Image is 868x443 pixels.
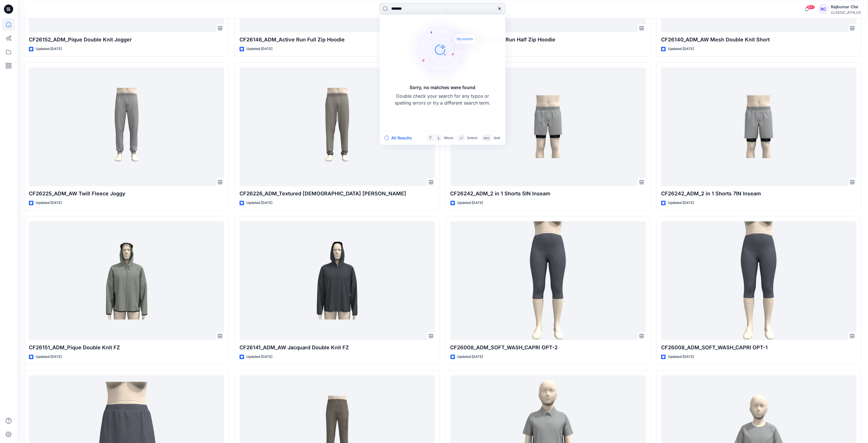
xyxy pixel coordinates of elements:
div: RC [818,4,829,14]
a: CF26008_ADM_SOFT_WASH_CAPRI OPT-1 [661,221,856,340]
p: Move [444,135,453,141]
p: Quit [494,135,500,141]
p: CF26008_ADM_SOFT_WASH_CAPRI OPT-1 [661,344,856,352]
p: Double check your search for any typos or spelling errors or try a different search term. [394,93,491,106]
p: Updated [DATE] [36,200,62,206]
p: CF26225_ADM_AW Twill Fleece Joggy [29,190,224,198]
p: Select [467,135,477,141]
p: Updated [DATE] [246,46,272,52]
p: Updated [DATE] [457,354,483,360]
p: Updated [DATE] [668,200,694,206]
a: CF26151_ADM_Pique Double Knit FZ [29,221,224,340]
p: CF26226_ADM_Textured [DEMOGRAPHIC_DATA] [PERSON_NAME] [240,190,435,198]
div: Rajkumar Cfai [831,3,861,10]
p: CF26147_ADM_Active Run Half Zip Hoodie [450,36,646,44]
p: esc [484,135,490,141]
p: CF26140_ADM_AW Mesh Double Knit Short [661,36,856,44]
p: Updated [DATE] [246,200,272,206]
a: CF26226_ADM_Textured French Terry Jogger [240,67,435,187]
p: CF26008_ADM_SOFT_WASH_CAPRI OPT-2 [450,344,646,352]
img: Sorry, no matches were found [407,15,487,84]
p: CF26242_ADM_2 in 1 Shorts 7IN Inseam [661,190,856,198]
p: Updated [DATE] [457,200,483,206]
p: CF26141_ADM_AW Jacquard Double Knit FZ [240,344,435,352]
p: Updated [DATE] [246,354,272,360]
div: CLASSIC_ATHLUX [831,10,861,15]
p: Updated [DATE] [36,46,62,52]
a: CF26225_ADM_AW Twill Fleece Joggy [29,67,224,187]
p: CF26152_ADM_Pique Double Knit Jogger [29,36,224,44]
a: CF26141_ADM_AW Jacquard Double Knit FZ [240,221,435,340]
span: 99+ [807,5,815,9]
a: CF26242_ADM_2 in 1 Shorts 7IN Inseam [661,67,856,187]
p: CF26151_ADM_Pique Double Knit FZ [29,344,224,352]
p: Updated [DATE] [36,354,62,360]
p: Updated [DATE] [668,354,694,360]
button: All Results [384,135,416,141]
p: Updated [DATE] [668,46,694,52]
h5: Sorry, no matches were found [410,84,476,91]
a: CF26008_ADM_SOFT_WASH_CAPRI OPT-2 [450,221,646,340]
p: CF26146_ADM_Active Run Full Zip Hoodie [240,36,435,44]
a: CF26242_ADM_2 in 1 Shorts 5IN Inseam [450,67,646,187]
p: CF26242_ADM_2 in 1 Shorts 5IN Inseam [450,190,646,198]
